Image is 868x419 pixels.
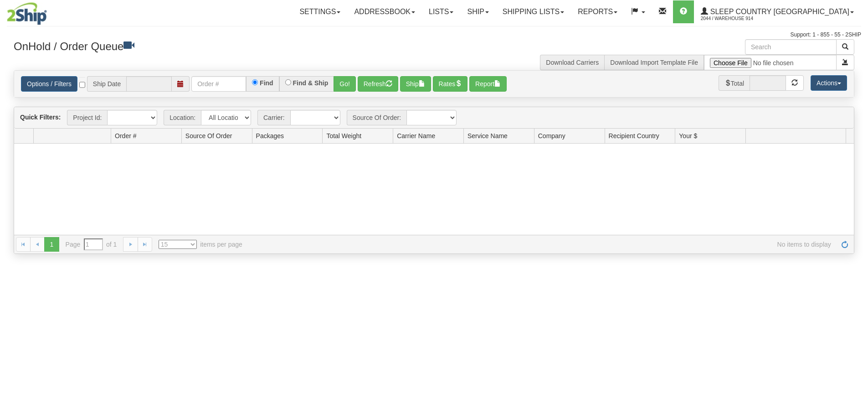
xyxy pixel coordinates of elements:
input: Import [704,55,837,70]
span: No items to display [255,240,831,249]
a: Reports [571,0,624,23]
label: Find & Ship [293,80,329,86]
input: Order # [191,76,246,92]
a: Lists [422,0,460,23]
button: Refresh [358,76,398,92]
span: Packages [256,131,284,140]
span: Recipient Country [609,131,659,140]
span: Company [538,131,565,140]
span: Source Of Order [185,131,232,140]
button: Search [836,39,854,55]
button: Ship [400,76,431,92]
span: Service Name [467,131,508,140]
span: Carrier: [257,110,290,125]
span: Page of 1 [66,238,117,250]
span: 1 [44,237,59,252]
span: Your $ [679,131,697,140]
button: Rates [433,76,468,92]
span: Total [719,75,750,91]
input: Search [745,39,837,55]
span: Carrier Name [397,131,435,140]
label: Find [260,80,273,86]
button: Report [469,76,507,92]
span: Ship Date [87,76,126,92]
div: Support: 1 - 855 - 55 - 2SHIP [7,31,861,39]
span: Location: [164,110,201,125]
div: grid toolbar [14,107,854,129]
span: Total Weight [326,131,361,140]
a: Sleep Country [GEOGRAPHIC_DATA] 2044 / Warehouse 914 [694,0,861,23]
label: Quick Filters: [20,113,61,122]
button: Go! [334,76,356,92]
span: Project Id: [67,110,107,125]
a: Shipping lists [496,0,571,23]
a: Ship [460,0,495,23]
a: Download Carriers [546,59,599,66]
a: Refresh [837,237,852,252]
button: Actions [811,75,847,91]
a: Options / Filters [21,76,77,92]
a: Download Import Template File [610,59,698,66]
span: items per page [159,240,242,249]
span: 2044 / Warehouse 914 [701,14,769,23]
img: logo2044.jpg [7,2,47,25]
a: Addressbook [347,0,422,23]
span: Source Of Order: [347,110,407,125]
span: Order # [115,131,136,140]
h3: OnHold / Order Queue [14,39,427,52]
span: Sleep Country [GEOGRAPHIC_DATA] [708,8,849,16]
a: Settings [293,0,347,23]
